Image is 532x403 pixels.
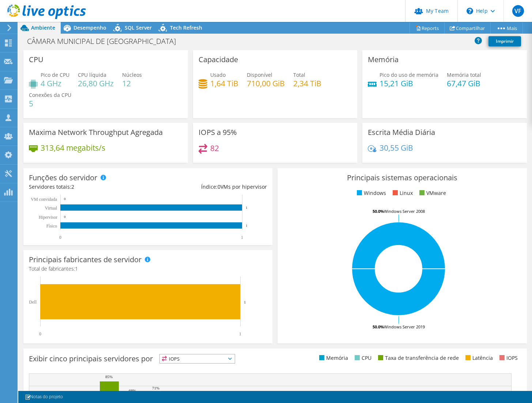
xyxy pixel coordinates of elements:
h3: Principais sistemas operacionais [283,174,521,182]
span: Ambiente [31,24,55,31]
text: 0 [64,215,66,219]
span: Tech Refresh [170,24,202,31]
h4: 2,34 TiB [293,79,321,87]
a: Reports [410,22,445,34]
text: 0 [59,235,61,240]
text: 0 [39,331,41,336]
div: Índice: VMs por hipervisor [148,183,267,191]
text: Virtual [45,206,57,211]
span: 2 [71,183,74,190]
tspan: Windows Server 2008 [384,208,425,214]
span: Usado [210,71,226,78]
a: Compartilhar [444,22,491,34]
text: 71% [152,386,159,390]
h4: 67,47 GiB [447,79,481,87]
text: 1 [246,206,248,210]
h4: 313,64 megabits/s [41,144,105,152]
h3: Funções do servidor [29,174,97,182]
a: Notas do projeto [20,392,68,402]
text: VM convidada [31,197,57,202]
tspan: 50.0% [373,208,384,214]
span: Pico de CPU [41,71,69,78]
span: Desempenho [73,24,106,31]
span: Núcleos [122,71,142,78]
h4: 30,55 GiB [380,144,413,152]
text: 1 [241,235,243,240]
div: Servidores totais: [29,183,148,191]
li: Taxa de transferência de rede [376,354,459,362]
text: 1 [244,300,246,304]
text: Hipervisor [39,215,57,220]
span: Disponível [247,71,272,78]
h1: CÂMARA MUNICIPAL DE [GEOGRAPHIC_DATA] [24,37,187,45]
h3: Memória [368,56,399,64]
h3: Maxima Network Throughput Agregada [29,128,163,136]
h4: Total de fabricantes: [29,265,267,273]
li: IOPS [498,354,518,362]
h4: 4 GHz [41,79,69,87]
li: CPU [353,354,371,362]
span: Conexões da CPU [29,91,71,98]
span: Memória total [447,71,481,78]
h4: 1,64 TiB [210,79,238,87]
tspan: Físico [46,223,57,229]
h3: Principais fabricantes de servidor [29,256,142,264]
span: Total [293,71,305,78]
h3: CPU [29,56,44,64]
h4: 710,00 GiB [247,79,285,87]
span: VF [512,5,524,17]
h4: 12 [122,79,142,87]
a: Mais [490,22,523,34]
h3: IOPS a 95% [199,128,237,136]
text: 1 [239,331,241,336]
h4: 5 [29,99,71,108]
h3: Escrita Média Diária [368,128,435,136]
li: Linux [391,189,413,197]
li: VMware [418,189,446,197]
span: Pico do uso de memória [380,71,438,78]
tspan: 50.0% [373,324,384,329]
text: 1 [246,224,248,227]
h3: Capacidade [199,56,238,64]
a: Imprimir [488,36,521,46]
h4: 15,21 GiB [380,79,438,87]
span: 0 [218,183,220,190]
li: Memória [317,354,348,362]
text: 68% [129,388,136,393]
span: 1 [75,265,78,272]
svg: \n [467,8,473,14]
tspan: Windows Server 2019 [384,324,425,329]
text: 0 [64,197,66,201]
li: Windows [355,189,386,197]
span: SQL Server [125,24,152,31]
span: IOPS [160,354,235,363]
li: Latência [464,354,493,362]
h4: 26,80 GHz [78,79,114,87]
h4: 82 [210,144,219,152]
span: CPU líquida [78,71,106,78]
text: 85% [105,374,113,379]
text: Dell [29,300,37,305]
